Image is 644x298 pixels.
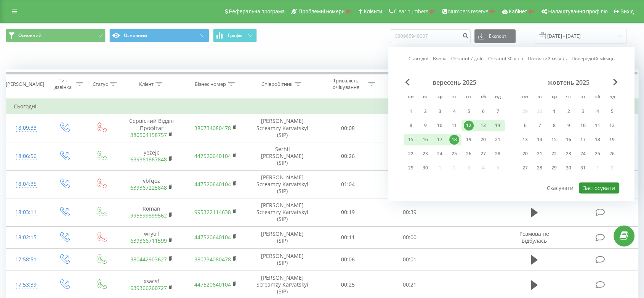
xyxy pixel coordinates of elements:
[317,114,379,142] td: 00:08
[194,256,231,263] a: 380734080478
[14,177,38,192] div: 18:04:35
[406,163,416,173] div: 29
[519,230,549,244] span: Розмова не відбулась
[543,182,578,193] button: Скасувати
[535,135,545,145] div: 14
[14,121,38,135] div: 18:09:33
[578,121,588,130] div: 10
[387,77,428,90] div: Тривалість розмови
[547,120,561,131] div: ср 8 жовт 2025 р.
[493,106,503,116] div: 7
[194,180,231,188] a: 447520640104
[578,149,588,159] div: 24
[547,148,561,159] div: ср 22 жовт 2025 р.
[194,234,231,241] a: 447520640104
[561,148,576,159] div: чт 23 жовт 2025 р.
[261,81,293,87] div: Співробітник
[449,135,459,145] div: 18
[379,226,441,248] td: 00:00
[518,79,619,86] div: жовтень 2025
[607,149,617,159] div: 26
[518,134,532,145] div: пн 13 жовт 2025 р.
[317,198,379,227] td: 00:19
[248,114,317,142] td: [PERSON_NAME] Screamzy Karvatskyi (SIP)
[518,148,532,159] div: пн 20 жовт 2025 р.
[194,281,231,288] a: 447520640104
[120,114,184,142] td: Сервісний Відділ Профітаг
[194,208,231,216] a: 995322114638
[194,152,231,159] a: 447520640104
[607,106,617,116] div: 5
[109,29,209,42] button: Основний
[564,121,574,130] div: 9
[478,135,488,145] div: 20
[52,77,74,90] div: Тип дзвінка
[564,106,574,116] div: 2
[120,198,184,227] td: Roman
[394,8,428,14] span: Clear numbers
[606,92,618,103] abbr: неділя
[593,135,602,145] div: 18
[379,248,441,271] td: 00:01
[464,106,474,116] div: 5
[493,149,503,159] div: 28
[418,162,433,174] div: вт 30 вер 2025 р.
[404,79,505,86] div: вересень 2025
[577,92,589,103] abbr: п’ятниця
[6,99,638,114] td: Сьогодні
[447,120,461,131] div: чт 11 вер 2025 р.
[409,55,428,63] a: Сьогодні
[613,79,618,85] span: Next Month
[248,142,317,170] td: Serhii [PERSON_NAME] (SIP)
[549,121,559,130] div: 8
[593,149,602,159] div: 25
[476,120,490,131] div: сб 13 вер 2025 р.
[576,134,590,145] div: пт 17 жовт 2025 р.
[549,106,559,116] div: 1
[549,163,559,173] div: 29
[420,92,431,103] abbr: вівторок
[464,135,474,145] div: 19
[420,106,430,116] div: 2
[578,135,588,145] div: 17
[418,148,433,159] div: вт 23 вер 2025 р.
[592,92,603,103] abbr: субота
[578,163,588,173] div: 31
[576,106,590,117] div: пт 3 жовт 2025 р.
[605,148,619,159] div: нд 26 жовт 2025 р.
[379,114,441,142] td: 00:00
[325,77,366,90] div: Тривалість очікування
[418,106,433,117] div: вт 2 вер 2025 р.
[509,8,527,14] span: Кабінет
[476,148,490,159] div: сб 27 вер 2025 р.
[435,149,445,159] div: 24
[474,29,516,43] button: Експорт
[461,148,476,159] div: пт 26 вер 2025 р.
[6,29,106,42] button: Основний
[563,92,574,103] abbr: четвер
[120,226,184,248] td: wrytrf
[404,162,418,174] div: пн 29 вер 2025 р.
[420,149,430,159] div: 23
[492,92,503,103] abbr: неділя
[248,198,317,227] td: [PERSON_NAME] Screamzy Karvatskyi (SIP)
[248,226,317,248] td: [PERSON_NAME] (SIP)
[548,8,607,14] span: Налаштування профілю
[549,135,559,145] div: 15
[605,106,619,117] div: нд 5 жовт 2025 р.
[404,148,418,159] div: пн 22 вер 2025 р.
[532,162,547,174] div: вт 28 жовт 2025 р.
[464,149,474,159] div: 26
[520,163,530,173] div: 27
[593,106,602,116] div: 4
[435,106,445,116] div: 3
[590,120,605,131] div: сб 11 жовт 2025 р.
[420,121,430,130] div: 9
[590,134,605,145] div: сб 18 жовт 2025 р.
[478,106,488,116] div: 6
[434,92,445,103] abbr: середа
[564,149,574,159] div: 23
[317,170,379,198] td: 01:04
[518,120,532,131] div: пн 6 жовт 2025 р.
[18,32,42,39] span: Основний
